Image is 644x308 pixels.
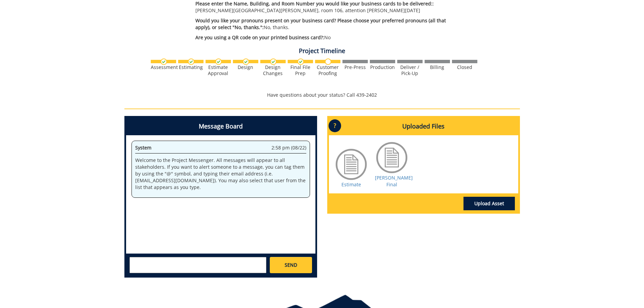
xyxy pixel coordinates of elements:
[270,257,312,273] a: SEND
[215,58,222,65] img: checkmark
[341,181,361,188] a: Estimate
[129,257,266,273] textarea: messageToSend
[329,119,341,132] p: ?
[425,64,450,70] div: Billing
[243,58,249,65] img: checkmark
[288,64,313,76] div: Final File Prep
[195,0,434,7] span: Please enter the Name, Building, and Room Number you would like your business cards to be deliver...
[285,262,297,268] span: SEND
[126,118,315,135] h4: Message Board
[195,17,460,31] p: No, thanks.
[195,34,324,41] span: Are you using a QR code on your printed business card?:
[297,58,304,65] img: checkmark
[178,64,204,70] div: Estimating
[342,64,368,70] div: Pre-Press
[325,58,331,65] img: no
[124,48,520,54] h4: Project Timeline
[124,92,520,98] p: Have questions about your status? Call 439-2402
[370,64,395,70] div: Production
[161,58,167,65] img: checkmark
[135,144,151,151] span: System
[270,58,277,65] img: checkmark
[315,64,340,76] div: Customer Proofing
[195,0,460,14] p: [PERSON_NAME][GEOGRAPHIC_DATA][PERSON_NAME], room 106, attention [PERSON_NAME][DATE]
[135,157,306,191] p: Welcome to the Project Messenger. All messages will appear to all stakeholders. If you want to al...
[271,144,306,151] span: 2:58 pm (08/22)
[206,64,231,76] div: Estimate Approval
[233,64,258,70] div: Design
[397,64,423,76] div: Deliver / Pick-Up
[188,58,194,65] img: checkmark
[151,64,176,70] div: Assessment
[375,174,413,188] a: [PERSON_NAME] Final
[195,17,446,30] span: Would you like your pronouns present on your business card? Please choose your preferred pronouns...
[329,118,518,135] h4: Uploaded Files
[195,34,460,41] p: No
[452,64,477,70] div: Closed
[463,197,515,210] a: Upload Asset
[260,64,286,76] div: Design Changes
